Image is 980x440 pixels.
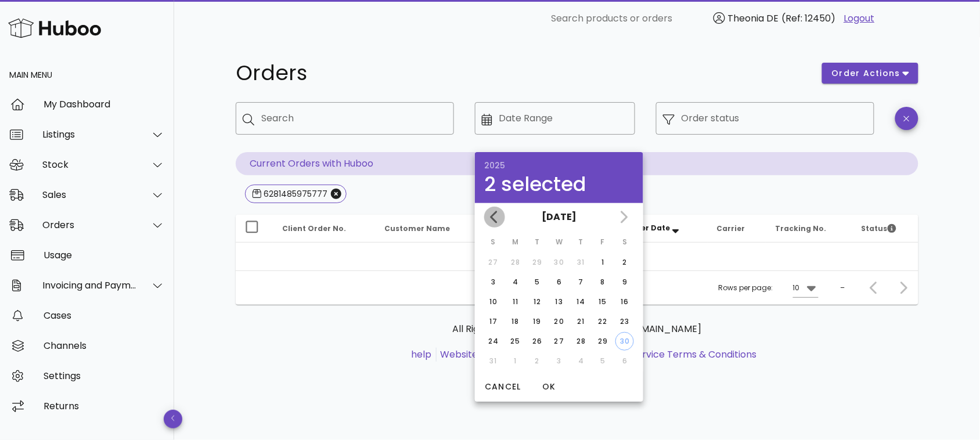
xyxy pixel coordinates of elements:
[550,312,568,331] button: 20
[550,336,568,347] div: 27
[506,273,525,291] button: 4
[484,273,503,291] button: 3
[572,277,590,287] div: 7
[528,277,546,287] div: 5
[505,232,526,252] th: M
[44,401,165,412] div: Returns
[550,293,568,311] button: 13
[593,297,612,307] div: 15
[593,257,612,268] div: 1
[261,188,327,200] div: 6281485975777
[793,283,800,293] div: 10
[614,232,635,252] th: S
[528,273,546,291] button: 5
[506,277,525,287] div: 4
[615,293,634,311] button: 16
[245,322,909,336] p: All Rights Reserved. Copyright 2025 - [DOMAIN_NAME]
[593,253,612,272] button: 1
[236,152,918,175] p: Current Orders with Huboo
[708,215,766,243] th: Carrier
[484,381,521,393] span: Cancel
[44,250,165,261] div: Usage
[593,332,612,351] button: 29
[593,232,614,252] th: F
[550,297,568,307] div: 13
[484,332,503,351] button: 24
[782,12,836,25] span: (Ref: 12450)
[484,293,503,311] button: 10
[484,297,503,307] div: 10
[42,159,137,170] div: Stock
[484,207,505,228] button: Previous month
[44,370,165,381] div: Settings
[506,293,525,311] button: 11
[528,312,546,331] button: 19
[506,312,525,331] button: 18
[717,223,745,233] span: Carrier
[506,316,525,327] div: 18
[484,316,503,327] div: 17
[615,273,634,291] button: 9
[550,316,568,327] div: 20
[593,312,612,331] button: 22
[593,277,612,287] div: 8
[775,223,826,233] span: Tracking No.
[42,189,137,200] div: Sales
[528,293,546,311] button: 12
[375,215,480,243] th: Customer Name
[615,297,634,307] div: 16
[480,376,526,397] button: Cancel
[615,277,634,287] div: 9
[273,215,375,243] th: Client Order No.
[550,273,568,291] button: 6
[844,12,875,26] a: Logout
[8,16,101,41] img: Huboo Logo
[535,381,563,393] span: OK
[44,99,165,110] div: My Dashboard
[484,336,503,347] div: 24
[528,297,546,307] div: 12
[572,316,590,327] div: 21
[615,257,634,268] div: 2
[728,12,779,25] span: Theonia DE
[550,332,568,351] button: 27
[572,297,590,307] div: 14
[236,63,808,84] h1: Orders
[615,316,634,327] div: 23
[615,332,634,351] button: 30
[236,243,918,271] td: No data available
[484,174,634,194] div: 2 selected
[615,312,634,331] button: 23
[44,310,165,321] div: Cases
[528,316,546,327] div: 19
[572,332,590,351] button: 28
[331,189,341,199] button: Close
[572,273,590,291] button: 7
[572,312,590,331] button: 21
[506,332,525,351] button: 25
[593,336,612,347] div: 29
[42,280,137,291] div: Invoicing and Payments
[822,63,918,84] button: order actions
[506,336,525,347] div: 25
[615,253,634,272] button: 2
[42,129,137,140] div: Listings
[572,293,590,311] button: 14
[531,376,568,397] button: OK
[384,223,450,233] span: Customer Name
[616,336,633,347] div: 30
[506,297,525,307] div: 11
[793,279,819,297] div: 10Rows per page:
[437,348,757,362] li: and
[412,348,432,361] a: help
[483,232,504,252] th: S
[528,336,546,347] div: 26
[441,348,614,361] a: Website and Dashboard Terms of Use
[593,293,612,311] button: 15
[593,316,612,327] div: 22
[719,271,819,305] div: Rows per page:
[766,215,852,243] th: Tracking No.
[42,219,137,230] div: Orders
[572,336,590,347] div: 28
[841,283,845,293] div: –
